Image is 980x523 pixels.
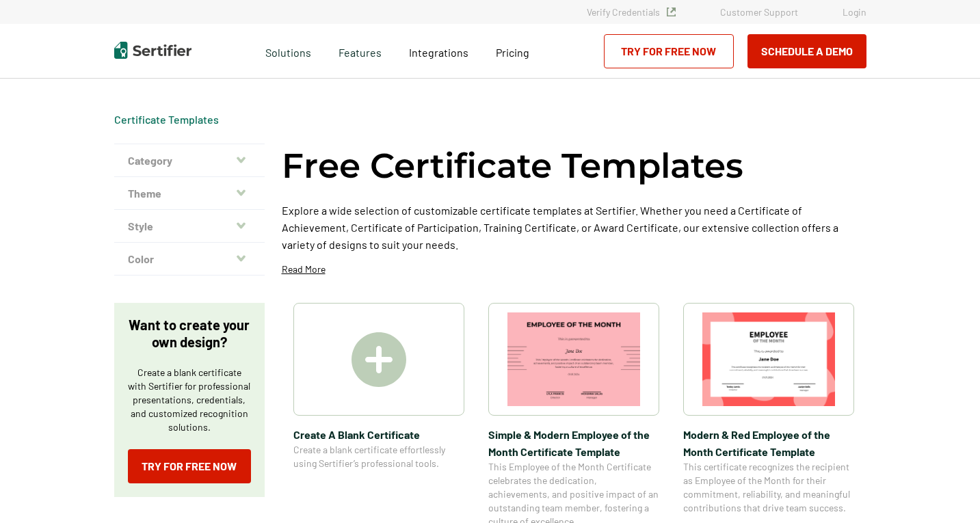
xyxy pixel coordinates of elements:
span: Solutions [265,42,311,59]
span: This certificate recognizes the recipient as Employee of the Month for their commitment, reliabil... [683,460,854,515]
img: Create A Blank Certificate [352,332,406,387]
img: Modern & Red Employee of the Month Certificate Template [702,312,835,406]
a: Pricing [496,42,529,59]
button: Style [114,210,265,243]
a: Customer Support [720,6,798,18]
button: Category [114,144,265,177]
p: Want to create your own design? [128,317,251,351]
div: Breadcrumb [114,113,219,126]
button: Color [114,243,265,276]
a: Try for Free Now [128,449,251,483]
span: Create A Blank Certificate [293,426,464,443]
span: Certificate Templates [114,113,219,126]
p: Create a blank certificate with Sertifier for professional presentations, credentials, and custom... [128,366,251,434]
span: Modern & Red Employee of the Month Certificate Template [683,426,854,460]
button: Theme [114,177,265,210]
span: Simple & Modern Employee of the Month Certificate Template [488,426,659,460]
h1: Free Certificate Templates [282,144,743,188]
a: Certificate Templates [114,113,219,126]
a: Verify Credentials [587,6,676,18]
span: Integrations [409,46,468,59]
p: Read More [282,263,326,276]
span: Create a blank certificate effortlessly using Sertifier’s professional tools. [293,443,464,470]
img: Simple & Modern Employee of the Month Certificate Template [507,312,640,406]
img: Sertifier | Digital Credentialing Platform [114,42,191,59]
span: Features [339,42,382,59]
span: Pricing [496,46,529,59]
a: Try for Free Now [604,34,734,68]
img: Verified [667,8,676,16]
a: Integrations [409,42,468,59]
p: Explore a wide selection of customizable certificate templates at Sertifier. Whether you need a C... [282,202,866,253]
a: Login [843,6,866,18]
